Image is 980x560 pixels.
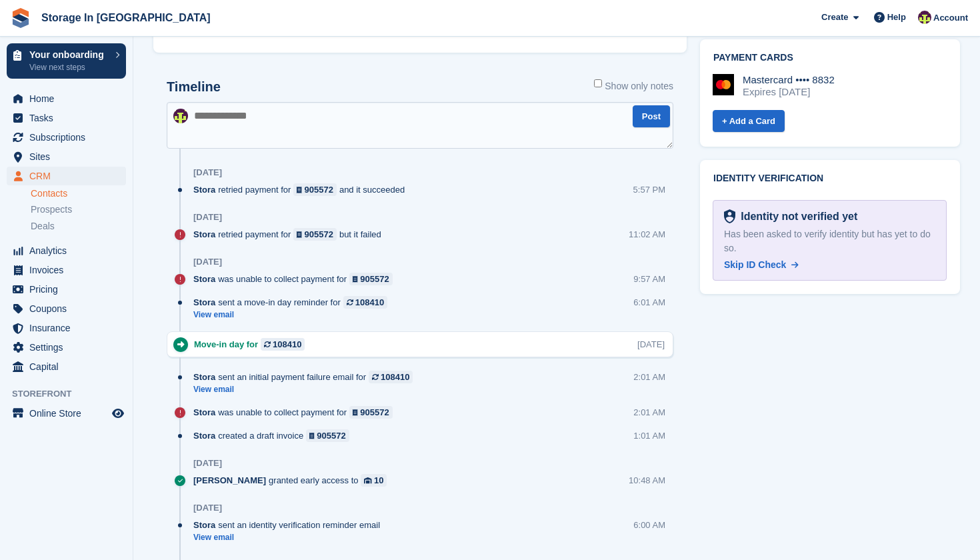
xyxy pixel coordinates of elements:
[355,296,384,309] div: 108410
[193,296,215,309] span: Stora
[193,296,394,309] div: sent a move-in day reminder for
[637,338,665,351] div: [DATE]
[193,273,399,285] div: was unable to collect payment for
[381,371,409,383] div: 108410
[7,241,126,260] a: menu
[633,296,665,309] div: 6:01 AM
[633,519,665,531] div: 6:00 AM
[594,79,673,93] label: Show only notes
[594,79,602,87] input: Show only notes
[633,273,665,285] div: 9:57 AM
[193,474,393,487] div: granted early access to
[193,257,222,267] div: [DATE]
[29,167,109,185] span: CRM
[31,187,126,200] a: Contacts
[349,273,393,285] a: 905572
[193,429,215,442] span: Stora
[31,219,126,233] a: Deals
[193,273,215,285] span: Stora
[293,228,337,241] a: 905572
[29,319,109,337] span: Insurance
[713,74,734,95] img: Mastercard Logo
[193,406,215,419] span: Stora
[193,519,215,531] span: Stora
[273,338,301,351] div: 108410
[821,11,848,24] span: Create
[193,371,419,383] div: sent an initial payment failure email for
[633,183,665,196] div: 5:57 PM
[12,387,133,401] span: Storefront
[167,79,221,95] h2: Timeline
[29,299,109,318] span: Coupons
[343,296,387,309] a: 108410
[29,280,109,299] span: Pricing
[7,319,126,337] a: menu
[193,183,215,196] span: Stora
[713,53,947,63] h2: Payment cards
[7,357,126,376] a: menu
[7,261,126,279] a: menu
[7,299,126,318] a: menu
[193,503,222,513] div: [DATE]
[193,167,222,178] div: [DATE]
[193,429,356,442] div: created a draft invoice
[29,128,109,147] span: Subscriptions
[724,209,735,224] img: Identity Verification Ready
[110,405,126,421] a: Preview store
[7,128,126,147] a: menu
[36,7,216,29] a: Storage In [GEOGRAPHIC_DATA]
[29,109,109,127] span: Tasks
[11,8,31,28] img: stora-icon-8386f47178a22dfd0bd8f6a31ec36ba5ce8667c1dd55bd0f319d3a0aa187defe.svg
[349,406,393,419] a: 905572
[743,86,835,98] div: Expires [DATE]
[7,338,126,357] a: menu
[918,11,931,24] img: Colin Wood
[369,371,413,383] a: 108410
[633,371,665,383] div: 2:01 AM
[361,474,387,487] a: 10
[193,458,222,469] div: [DATE]
[933,11,968,25] span: Account
[31,203,72,216] span: Prospects
[7,167,126,185] a: menu
[193,519,387,531] div: sent an identity verification reminder email
[360,273,389,285] div: 905572
[31,203,126,217] a: Prospects
[735,209,857,225] div: Identity not verified yet
[193,309,394,321] a: View email
[317,429,345,442] div: 905572
[29,404,109,423] span: Online Store
[724,258,799,272] a: Skip ID Check
[724,227,935,255] div: Has been asked to verify identity but has yet to do so.
[29,261,109,279] span: Invoices
[633,105,670,127] button: Post
[29,61,109,73] p: View next steps
[305,183,333,196] div: 905572
[29,50,109,59] p: Your onboarding
[7,404,126,423] a: menu
[306,429,349,442] a: 905572
[193,532,387,543] a: View email
[193,228,215,241] span: Stora
[305,228,333,241] div: 905572
[29,357,109,376] span: Capital
[193,384,419,395] a: View email
[374,474,383,487] div: 10
[724,259,786,270] span: Skip ID Check
[743,74,835,86] div: Mastercard •••• 8832
[193,183,411,196] div: retried payment for and it succeeded
[193,228,388,241] div: retried payment for but it failed
[173,109,188,123] img: Colin Wood
[193,371,215,383] span: Stora
[7,109,126,127] a: menu
[29,241,109,260] span: Analytics
[29,147,109,166] span: Sites
[293,183,337,196] a: 905572
[31,220,55,233] span: Deals
[29,89,109,108] span: Home
[633,406,665,419] div: 2:01 AM
[194,338,311,351] div: Move-in day for
[713,173,947,184] h2: Identity verification
[7,280,126,299] a: menu
[713,110,785,132] a: + Add a Card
